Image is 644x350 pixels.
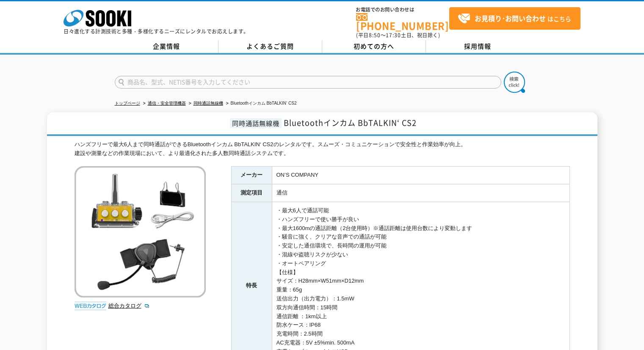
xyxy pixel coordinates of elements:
a: トップページ [115,101,140,106]
th: メーカー [231,167,272,184]
strong: お見積り･お問い合わせ [475,13,546,23]
th: 測定項目 [231,184,272,202]
a: 企業情報 [115,40,218,53]
span: 17:30 [386,31,401,39]
span: Bluetoothインカム BbTALKIN‘ CS2 [284,117,417,128]
input: 商品名、型式、NETIS番号を入力してください [115,76,501,89]
a: お見積り･お問い合わせはこちら [449,7,580,30]
div: ハンズフリーで最大6人まで同時通話ができるBluetoothインカム BbTALKIN‘ CS2のレンタルです。スムーズ・コミュニケーションで安全性と作業効率が向上。 建設や測量などの作業現場に... [75,140,570,158]
a: 通信・安全管理機器 [148,101,186,106]
td: 通信 [272,184,569,202]
span: はこちら [458,12,571,25]
span: お電話でのお問い合わせは [356,7,449,12]
td: ON’S COMPANY [272,167,569,184]
span: 初めての方へ [354,42,394,51]
span: 8:50 [369,31,381,39]
img: webカタログ [75,302,106,310]
li: Bluetoothインカム BbTALKIN‘ CS2 [224,99,297,108]
a: 同時通話無線機 [193,101,223,106]
a: [PHONE_NUMBER] [356,13,449,31]
img: btn_search.png [504,72,525,93]
a: 採用情報 [426,40,530,53]
p: 日々進化する計測技術と多種・多様化するニーズにレンタルでお応えします。 [64,29,249,34]
span: 同時通話無線機 [230,118,282,128]
a: 初めての方へ [322,40,426,53]
span: (平日 ～ 土日、祝日除く) [356,31,440,39]
a: 総合カタログ [108,303,150,309]
img: Bluetoothインカム BbTALKIN‘ CS2 [75,166,206,297]
a: よくあるご質問 [218,40,322,53]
